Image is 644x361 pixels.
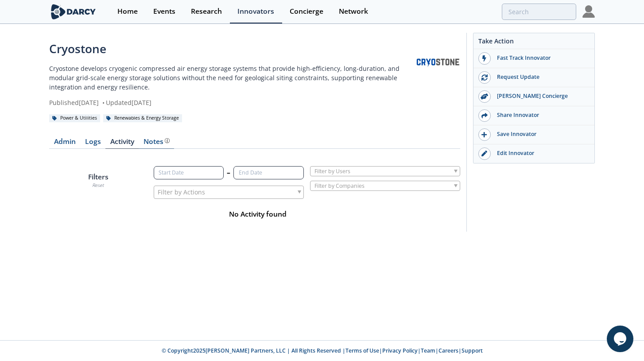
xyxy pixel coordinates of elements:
input: End Date [233,166,304,179]
iframe: chat widget [607,326,635,352]
p: © Copyright 2025 [PERSON_NAME] Partners, LLC | All Rights Reserved | | | | | [16,347,628,355]
a: Activity [105,138,139,149]
p: Filters [49,172,147,182]
div: Events [153,8,175,15]
p: Cryostone develops cryogenic compressed air energy storage systems that provide high-efficiency, ... [49,64,416,92]
div: Innovators [237,8,274,15]
div: Fast Track Innovator [491,54,590,62]
div: Save Innovator [491,130,590,138]
div: Notes [144,138,170,145]
div: Take Action [473,36,594,49]
a: Team [421,347,435,354]
button: Save Innovator [473,125,594,144]
div: Power & Utilities [49,114,100,122]
div: Filter by Actions [154,186,304,199]
a: Edit Innovator [473,144,594,163]
input: Start Date [154,166,224,179]
button: Reset [92,182,104,189]
div: Network [339,8,368,15]
div: Home [117,8,138,15]
div: Published [DATE] Updated [DATE] [49,98,416,107]
div: Research [191,8,222,15]
span: Filter by Actions [158,186,205,198]
div: Share Innovator [491,111,590,119]
input: Advanced Search [502,4,576,20]
a: Admin [49,138,80,149]
img: information.svg [165,138,170,143]
a: Notes [139,138,174,149]
img: logo-wide.svg [49,4,97,19]
span: • [101,98,106,107]
img: Profile [582,5,595,18]
div: [PERSON_NAME] Concierge [491,92,590,100]
div: Renewables & Energy Storage [103,114,182,122]
div: Cryostone [49,40,416,58]
a: Privacy Policy [382,347,418,354]
div: No Activity found [52,209,463,220]
div: Request Update [491,73,590,81]
a: Logs [80,138,105,149]
div: Edit Innovator [491,149,590,157]
a: Terms of Use [345,347,379,354]
a: Careers [438,347,458,354]
span: – [227,167,230,178]
div: Concierge [290,8,323,15]
a: Support [462,347,483,354]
